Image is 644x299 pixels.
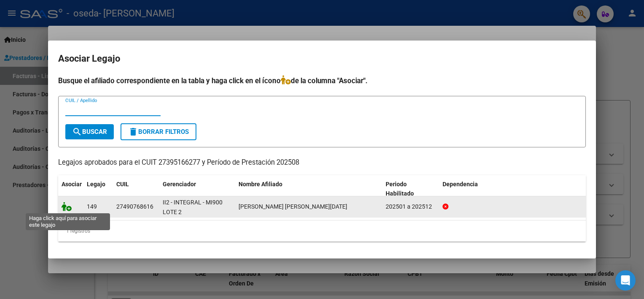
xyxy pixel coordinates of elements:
[159,175,235,203] datatable-header-cell: Gerenciador
[382,175,439,203] datatable-header-cell: Periodo Habilitado
[58,158,586,168] p: Legajos aprobados para el CUIT 27395166277 y Período de Prestación 202508
[83,175,113,203] datatable-header-cell: Legajo
[128,127,138,137] mat-icon: delete
[58,75,586,86] h4: Busque el afiliado correspondiente en la tabla y haga click en el ícono de la columna "Asociar".
[58,175,83,203] datatable-header-cell: Asociar
[116,202,153,212] div: 27490768616
[72,128,107,136] span: Buscar
[113,175,159,203] datatable-header-cell: CUIL
[235,175,382,203] datatable-header-cell: Nombre Afiliado
[58,51,586,67] h2: Asociar Legajo
[72,127,82,137] mat-icon: search
[386,181,414,197] span: Periodo Habilitado
[128,128,189,136] span: Borrar Filtros
[121,123,196,140] button: Borrar Filtros
[163,199,223,215] span: II2 - INTEGRAL - MI900 LOTE 2
[58,220,586,242] div: 1 registros
[443,181,478,188] span: Dependencia
[62,181,82,188] span: Asociar
[87,181,105,188] span: Legajo
[87,203,97,210] span: 149
[239,203,347,210] span: RADDI JULIANA LUCIA
[439,175,586,203] datatable-header-cell: Dependencia
[163,181,196,188] span: Gerenciador
[386,202,436,212] div: 202501 a 202512
[615,270,636,291] div: Open Intercom Messenger
[116,181,129,188] span: CUIL
[239,181,282,188] span: Nombre Afiliado
[65,124,114,139] button: Buscar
